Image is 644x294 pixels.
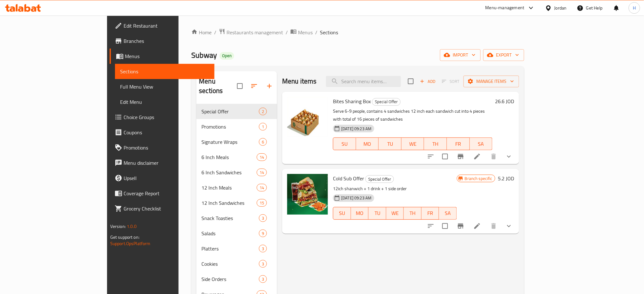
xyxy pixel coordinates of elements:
[115,94,215,110] a: Edit Menu
[220,53,234,58] span: Open
[453,218,468,234] button: Branch-specific-item
[196,195,277,210] div: 12 Inch Sandwiches15
[259,245,267,252] div: items
[196,241,277,256] div: Platters3
[450,139,467,149] span: FR
[505,222,513,230] svg: Show Choices
[372,98,400,105] span: Special Offer
[227,29,283,36] span: Restaurants management
[473,153,481,160] a: Edit menu item
[110,222,126,231] span: Version:
[320,29,338,36] span: Sections
[247,78,262,94] span: Sort sections
[115,79,215,94] a: Full Menu View
[439,207,457,220] button: SA
[262,78,277,94] button: Add section
[404,75,417,88] span: Select section
[381,139,399,149] span: TU
[290,28,313,37] a: Menus
[220,52,234,60] div: Open
[110,170,215,186] a: Upsell
[259,230,267,237] div: items
[110,49,215,64] a: Menus
[257,184,267,191] div: items
[196,150,277,165] div: 6 Inch Meals14
[259,275,267,283] div: items
[427,139,444,149] span: TH
[286,29,288,36] li: /
[386,207,404,220] button: WE
[257,154,267,160] span: 14
[110,201,215,216] a: Grocery Checklist
[257,153,267,161] div: items
[196,165,277,180] div: 6 Inch Sandwiches14
[336,139,353,149] span: SU
[389,209,402,218] span: WE
[486,218,501,234] button: delete
[201,184,257,191] span: 12 Inch Meals
[124,113,210,121] span: Choice Groups
[196,119,277,134] div: Promotions1
[127,222,137,231] span: 1.0.0
[315,29,317,36] li: /
[339,195,374,201] span: [DATE] 09:23 AM
[201,123,259,130] span: Promotions
[196,210,277,226] div: Snack Toasties3
[406,209,419,218] span: TH
[419,78,436,85] span: Add
[110,18,215,33] a: Edit Restaurant
[333,107,492,123] p: Serve 6-9 people, contains 4 sandwiches 12 inch each sandwich cut into 4 pieces with total of 16 ...
[333,174,364,183] span: Cold Sub Offer
[633,4,636,11] span: H
[422,207,439,220] button: FR
[110,155,215,170] a: Menu disclaimer
[326,76,401,87] input: search
[417,77,438,86] span: Add item
[201,214,259,222] div: Snack Toasties
[470,137,493,150] button: SA
[259,261,267,267] span: 3
[372,98,401,106] div: Special Offer
[259,123,267,130] div: items
[469,77,514,85] span: Manage items
[110,125,215,140] a: Coupons
[483,49,524,61] button: export
[219,28,283,37] a: Restaurants management
[339,126,374,132] span: [DATE] 09:23 AM
[124,205,210,212] span: Grocery Checklist
[423,149,438,164] button: sort-choices
[259,139,267,145] span: 6
[486,149,501,164] button: delete
[120,98,210,106] span: Edit Menu
[472,139,490,149] span: SA
[110,33,215,49] a: Branches
[201,275,259,283] span: Side Orders
[259,214,267,222] div: items
[440,49,481,61] button: import
[485,4,525,12] div: Menu-management
[201,245,259,252] span: Platters
[233,79,247,93] span: Select all sections
[259,109,267,115] span: 2
[191,28,524,37] nav: breadcrumb
[201,260,259,268] span: Cookies
[124,159,210,167] span: Menu disclaimer
[124,37,210,45] span: Branches
[214,29,216,36] li: /
[201,153,257,161] span: 6 Inch Meals
[120,83,210,90] span: Full Menu View
[259,138,267,146] div: items
[333,185,457,193] p: 12ich shanwich + 1 drink + 1 side order
[365,175,394,183] div: Special Offer
[110,186,215,201] a: Coverage Report
[201,108,259,115] span: Special Offer
[257,185,267,191] span: 14
[473,222,481,230] a: Edit menu item
[351,207,369,220] button: MO
[359,139,376,149] span: MO
[333,207,351,220] button: SU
